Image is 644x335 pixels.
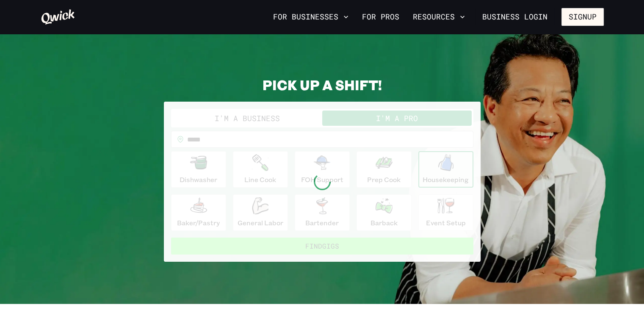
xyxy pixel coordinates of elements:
button: For Businesses [270,10,352,24]
a: Business Login [475,8,555,26]
button: Resources [409,10,468,24]
h2: PICK UP A SHIFT! [164,76,481,93]
a: For Pros [359,10,403,24]
button: Signup [561,8,604,26]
